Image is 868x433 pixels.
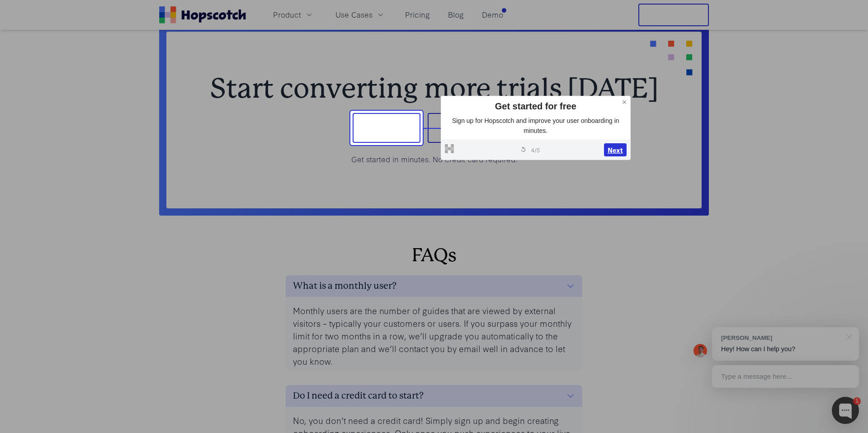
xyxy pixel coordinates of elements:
h3: Do I need a credit card to start? [293,389,424,403]
button: Next [604,143,627,157]
p: Get started in minutes. No credit card required. [195,154,673,165]
span: Use Cases [335,9,373,20]
a: Demo [478,7,507,22]
p: Monthly users are the number of guides that are viewed by external visitors – typically your cust... [293,304,575,367]
button: Book a demo [428,113,515,143]
div: [PERSON_NAME] [721,334,841,342]
span: 4 / 5 [531,146,540,154]
p: Hey! How can I help you? [721,344,850,354]
h3: What is a monthly user? [293,279,396,293]
button: Use Cases [330,7,391,22]
button: Sign up [353,113,420,143]
button: Do I need a credit card to start? [286,385,582,407]
button: What is a monthly user? [286,275,582,297]
a: Home [159,6,246,24]
span: Product [273,9,301,20]
div: Get started for free [445,100,627,113]
div: Type a message here... [712,365,859,388]
div: 1 [853,397,861,405]
button: Product [268,7,319,22]
p: Sign up for Hopscotch and improve your user onboarding in minutes. [445,116,627,136]
img: Mark Spera [693,344,707,358]
button: Free Trial [638,4,709,26]
a: Blog [444,7,467,22]
h2: FAQs [166,245,702,266]
h2: Start converting more trials [DATE] [195,75,673,102]
a: Pricing [401,7,434,22]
